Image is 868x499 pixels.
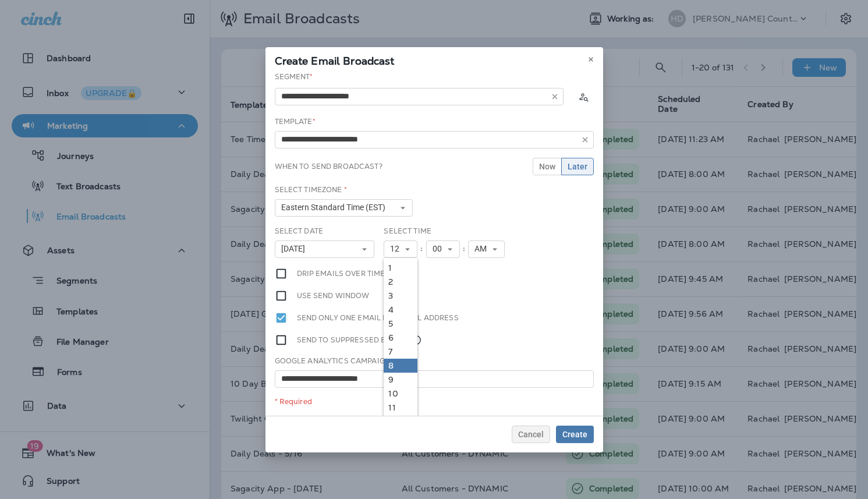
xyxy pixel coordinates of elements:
span: Now [539,162,555,171]
span: Create [562,430,587,438]
a: 3 [384,289,417,303]
span: Cancel [518,430,544,438]
span: AM [474,244,491,254]
label: Drip emails over time [297,267,385,280]
button: 12 [384,240,417,258]
label: Segment [275,72,313,82]
button: AM [468,240,505,258]
button: Now [533,158,562,175]
label: When to send broadcast? [275,162,382,171]
label: Send only one email per email address [297,312,459,324]
button: Cancel [512,426,550,443]
label: Select Time [384,227,431,236]
div: : [417,240,426,258]
a: 9 [384,373,417,387]
a: 5 [384,317,417,331]
label: Select Timezone [275,185,347,194]
div: Create Email Broadcast [265,47,603,72]
button: 00 [426,240,460,258]
a: 4 [384,303,417,317]
div: * Required [275,397,594,406]
span: [DATE] [281,244,310,254]
a: 1 [384,261,417,275]
button: Create [556,426,594,443]
span: 12 [390,244,404,254]
a: 10 [384,387,417,401]
a: 12 [384,415,417,429]
label: Google Analytics Campaign Title [275,356,412,366]
label: Use send window [297,289,370,302]
label: Template [275,117,316,126]
label: Select Date [275,227,324,236]
span: Later [568,162,587,171]
button: Calculate the estimated number of emails to be sent based on selected segment. (This could take a... [573,86,594,107]
a: 11 [384,401,417,415]
button: Eastern Standard Time (EST) [275,199,413,217]
button: [DATE] [275,240,375,258]
span: Eastern Standard Time (EST) [281,203,390,213]
button: Later [561,158,594,175]
div: : [460,240,468,258]
a: 6 [384,331,417,345]
a: 2 [384,275,417,289]
a: 8 [384,359,417,373]
label: Send to suppressed emails. [297,334,423,346]
a: 7 [384,345,417,359]
span: 00 [433,244,447,254]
